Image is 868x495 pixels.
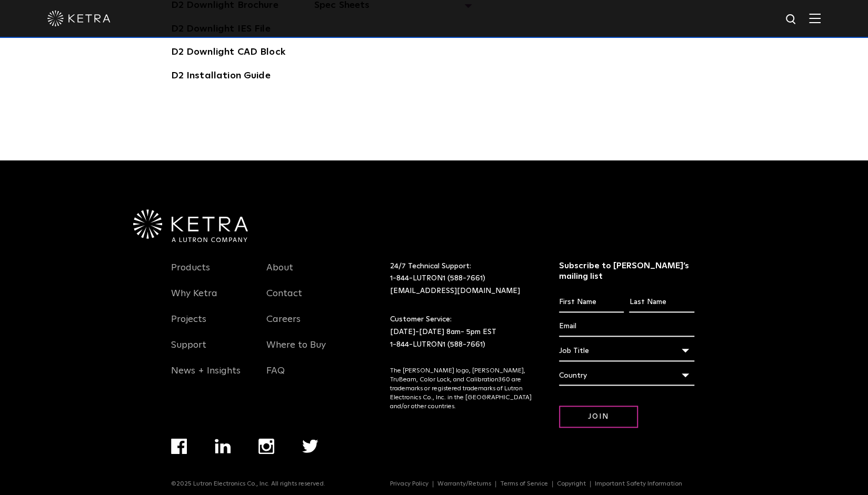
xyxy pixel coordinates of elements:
[171,438,187,454] img: facebook
[47,11,111,26] img: ketra-logo-2019-white
[390,480,697,488] div: Navigation Menu
[171,68,271,85] a: D2 Installation Guide
[171,365,241,389] a: News + Insights
[553,481,591,487] a: Copyright
[433,481,496,487] a: Warranty/Returns
[496,481,553,487] a: Terms of Service
[266,365,285,389] a: FAQ
[171,480,325,488] p: ©2025 Lutron Electronics Co., Inc. All rights reserved.
[559,317,694,337] input: Email
[809,13,821,23] img: Hamburger%20Nav.svg
[302,439,318,453] img: twitter
[559,366,694,386] div: Country
[266,262,293,286] a: About
[171,314,206,338] a: Projects
[559,260,694,282] h3: Subscribe to [PERSON_NAME]’s mailing list
[390,287,520,295] a: [EMAIL_ADDRESS][DOMAIN_NAME]
[266,288,302,312] a: Contact
[390,367,533,411] p: The [PERSON_NAME] logo, [PERSON_NAME], TruBeam, Color Lock, and Calibration360 are trademarks or ...
[266,314,301,338] a: Careers
[390,314,533,351] p: Customer Service: [DATE]-[DATE] 8am- 5pm EST
[171,45,285,62] a: D2 Downlight CAD Block
[591,481,686,487] a: Important Safety Information
[266,339,326,363] a: Where to Buy
[390,260,533,298] p: 24/7 Technical Support:
[171,339,206,363] a: Support
[171,288,217,312] a: Why Ketra
[785,13,798,26] img: search icon
[258,438,274,454] img: instagram
[133,209,248,242] img: Ketra-aLutronCo_White_RGB
[629,292,694,312] input: Last Name
[559,292,624,312] input: First Name
[171,260,251,389] div: Navigation Menu
[386,481,433,487] a: Privacy Policy
[215,439,231,453] img: linkedin
[390,341,485,348] a: 1-844-LUTRON1 (588-7661)
[559,406,638,428] input: Join
[390,275,485,282] a: 1-844-LUTRON1 (588-7661)
[171,438,346,480] div: Navigation Menu
[266,260,346,389] div: Navigation Menu
[171,262,210,286] a: Products
[559,341,694,361] div: Job Title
